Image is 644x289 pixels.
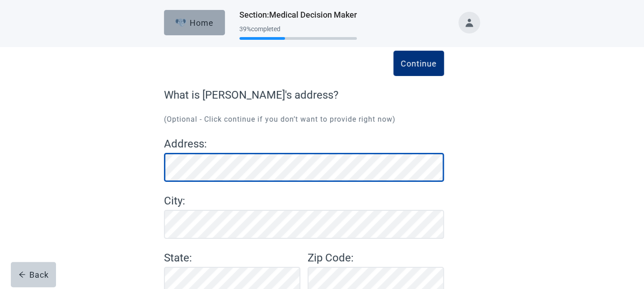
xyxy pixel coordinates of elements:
label: City : [164,193,444,209]
div: 39 % completed [239,25,357,33]
button: Continue [393,51,444,76]
div: Home [175,18,214,27]
p: (Optional - Click continue if you don’t want to provide right now) [164,114,444,125]
label: Zip Code : [308,250,444,266]
div: Back [19,270,49,279]
div: Progress section [239,22,357,44]
h1: Section : Medical Decision Maker [239,9,357,21]
button: ElephantHome [164,10,225,35]
label: State : [164,250,300,266]
button: arrow-leftBack [11,262,56,287]
img: Elephant [175,19,187,27]
button: Toggle account menu [458,12,480,33]
span: arrow-left [19,271,26,278]
label: Address : [164,136,444,152]
label: What is [PERSON_NAME]'s address? [164,87,444,103]
div: Continue [401,59,437,68]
